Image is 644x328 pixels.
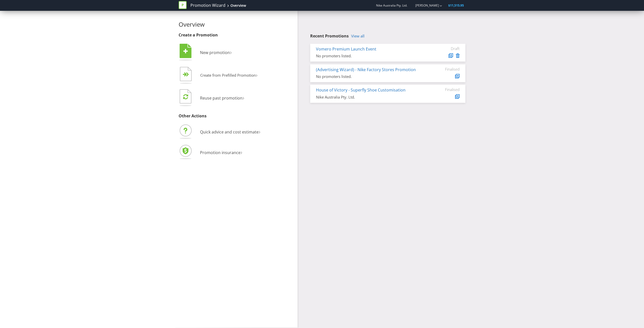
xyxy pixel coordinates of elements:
[230,48,232,56] span: ›
[179,150,242,155] a: Promotion insurance›
[179,66,258,86] button: Create from Prefilled Promotion›
[200,129,259,135] span: Quick advice and cost estimate
[316,74,422,79] div: No promoters listed.
[190,3,225,8] a: Promotion Wizard
[429,67,460,71] div: Finalised
[179,129,260,135] a: Quick advice and cost estimate›
[316,53,422,59] div: No promoters listed.
[179,33,294,37] h3: Create a Promotion
[429,46,460,51] div: Draft
[256,71,258,79] span: ›
[183,49,188,54] tspan: 
[230,3,246,8] div: Overview
[351,34,365,38] a: View all
[448,3,464,8] span: $11,515.95
[200,95,243,101] span: Reuse past promotion
[240,148,242,156] span: ›
[243,93,244,102] span: ›
[200,50,230,55] span: New promotion
[316,46,376,52] a: Vomero Premium Launch Event
[186,72,189,77] tspan: 
[259,127,260,135] span: ›
[410,3,439,8] a: [PERSON_NAME]
[316,95,422,100] div: Nike Australia Pty. Ltd.
[200,150,240,155] span: Promotion insurance
[310,33,349,39] span: Recent Promotions
[179,21,294,28] h2: Overview
[183,94,188,100] tspan: 
[316,87,406,93] a: House of Victory - Superfly Shoe Customisation
[200,73,256,78] span: Create from Prefilled Promotion
[376,3,407,8] span: Nike Australia Pty. Ltd.
[179,114,294,118] h3: Other Actions
[429,87,460,92] div: Finalised
[316,67,416,72] a: (Advertising Wizard) - Nike Factory Stores Promotion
